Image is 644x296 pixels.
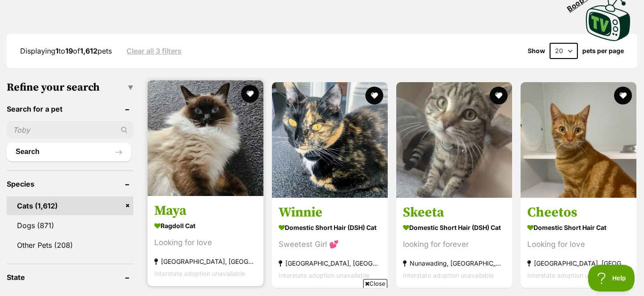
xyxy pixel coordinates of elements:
header: State [7,273,133,281]
span: Displaying to of pets [20,46,112,55]
strong: Domestic Short Hair Cat [527,221,630,234]
a: Maya Ragdoll Cat Looking for love [GEOGRAPHIC_DATA], [GEOGRAPHIC_DATA] Interstate adoption unavai... [148,196,263,286]
strong: Domestic Short Hair (DSH) Cat [403,221,505,234]
a: Winnie Domestic Short Hair (DSH) Cat Sweetest Girl 💕 [GEOGRAPHIC_DATA], [GEOGRAPHIC_DATA] Interst... [272,197,388,288]
header: Search for a pet [7,105,133,113]
div: Looking for love [527,238,630,250]
strong: [GEOGRAPHIC_DATA], [GEOGRAPHIC_DATA] [154,255,257,267]
span: Close [363,279,387,288]
button: Search [7,143,131,161]
strong: Nunawading, [GEOGRAPHIC_DATA] [403,257,505,269]
a: Dogs (871) [7,216,133,235]
a: Other Pets (208) [7,236,133,254]
img: Cheetos - Domestic Short Hair Cat [521,82,636,198]
div: Looking for love [154,237,257,249]
strong: [GEOGRAPHIC_DATA], [GEOGRAPHIC_DATA] [527,257,630,269]
span: Show [528,47,545,54]
strong: 19 [65,46,73,55]
button: favourite [490,87,508,104]
span: Interstate adoption unavailable [154,270,245,277]
h3: Maya [154,202,257,219]
img: Maya - Ragdoll Cat [148,80,263,196]
header: Species [7,180,133,188]
strong: [GEOGRAPHIC_DATA], [GEOGRAPHIC_DATA] [279,257,381,269]
button: favourite [614,87,632,104]
button: favourite [365,87,383,104]
a: Skeeta Domestic Short Hair (DSH) Cat looking for forever Nunawading, [GEOGRAPHIC_DATA] Interstate... [396,197,512,288]
input: Toby [7,121,133,138]
span: Interstate adoption unavailable [403,271,494,279]
a: Cheetos Domestic Short Hair Cat Looking for love [GEOGRAPHIC_DATA], [GEOGRAPHIC_DATA] Interstate ... [521,197,636,288]
a: Clear all 3 filters [127,47,182,55]
strong: 1,612 [80,46,97,55]
h3: Cheetos [527,204,630,221]
div: Sweetest Girl 💕 [279,238,381,250]
a: Cats (1,612) [7,196,133,215]
strong: Ragdoll Cat [154,219,257,232]
img: Winnie - Domestic Short Hair (DSH) Cat [272,82,388,198]
button: favourite [241,85,259,103]
img: Skeeta - Domestic Short Hair (DSH) Cat [396,82,512,198]
span: Interstate adoption unavailable [279,271,369,279]
label: pets per page [582,47,624,54]
strong: Domestic Short Hair (DSH) Cat [279,221,381,234]
strong: 1 [55,46,59,55]
iframe: Help Scout Beacon - Open [588,265,635,292]
h3: Refine your search [7,81,133,94]
h3: Skeeta [403,204,505,221]
h3: Winnie [279,204,381,221]
span: Interstate adoption unavailable [527,271,618,279]
div: looking for forever [403,238,505,250]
